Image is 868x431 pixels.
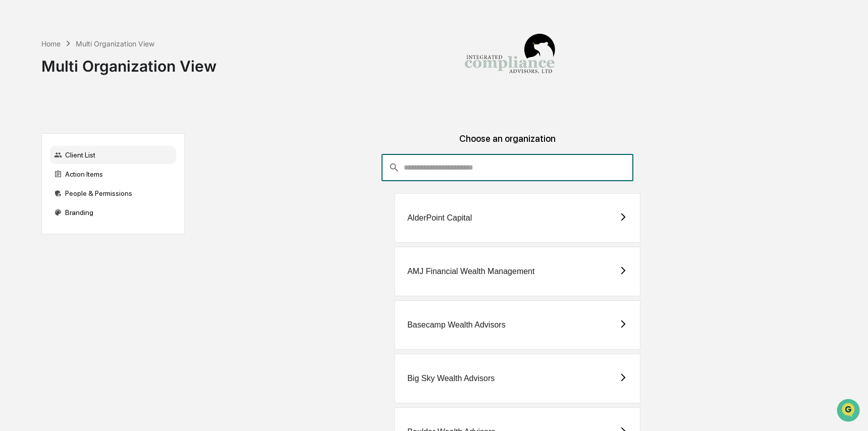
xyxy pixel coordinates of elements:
img: 1746055101610-c473b297-6a78-478c-a979-82029cc54cd1 [10,77,28,95]
a: Powered byPylon [71,171,122,179]
div: Multi Organization View [76,39,154,48]
iframe: Open customer support [836,398,863,425]
div: 🖐️ [10,128,18,136]
div: People & Permissions [50,184,176,202]
div: AMJ Financial Wealth Management [407,267,534,276]
img: Integrated Compliance Advisors [459,8,560,109]
a: 🔎Data Lookup [6,142,68,160]
span: Data Lookup [20,146,64,156]
div: Client List [50,146,176,164]
a: 🗄️Attestations [69,123,129,141]
button: Start new chat [172,80,184,92]
p: How can we help? [10,21,184,37]
div: consultant-dashboard__filter-organizations-search-bar [382,154,633,181]
a: 🖐️Preclearance [6,123,69,141]
span: Attestations [83,127,125,137]
div: Basecamp Wealth Advisors [407,320,505,330]
div: We're available if you need us! [34,87,128,95]
div: Start new chat [34,77,166,87]
span: Pylon [100,171,122,179]
div: Choose an organization [193,133,823,154]
div: Big Sky Wealth Advisors [407,374,495,383]
div: Action Items [50,165,176,183]
div: Multi Organization View [41,49,216,75]
div: 🗄️ [73,128,81,136]
div: Home [41,39,61,48]
div: Branding [50,203,176,222]
div: AlderPoint Capital [407,213,472,223]
span: Preclearance [20,127,65,137]
div: 🔎 [10,147,18,155]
